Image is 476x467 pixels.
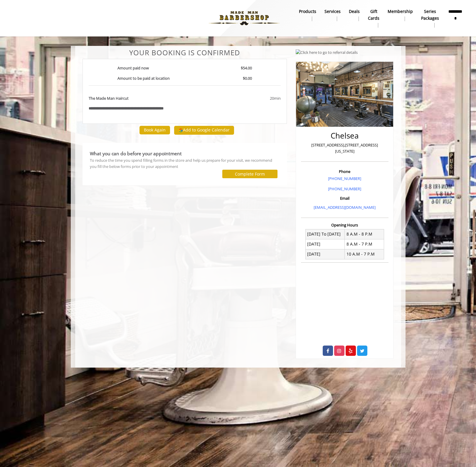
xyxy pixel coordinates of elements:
b: Deals [349,8,360,15]
img: Made Man Barbershop logo [204,2,285,34]
a: Gift cardsgift cards [364,7,384,29]
b: Services [324,8,341,15]
b: gift cards [368,8,379,21]
div: To reduce the time you spend filling forms in the store and help us prepare for your visit, we re... [90,157,280,170]
center: Your Booking is confirmed [83,49,287,56]
a: Series packagesSeries packages [417,7,443,29]
button: Book Again [139,126,170,134]
b: Amount paid now [117,65,149,71]
h3: Email [302,196,387,200]
button: Complete Form [222,170,277,178]
h3: Phone [302,169,387,174]
h2: Chelsea [302,131,387,140]
td: [DATE] [305,239,345,249]
a: Productsproducts [295,7,320,23]
h3: Opening Hours [301,223,388,227]
a: [EMAIL_ADDRESS][DOMAIN_NAME] [314,205,376,210]
b: Series packages [421,8,439,21]
b: $54.00 [241,65,252,71]
b: products [299,8,316,15]
td: 8 A.M - 7 P.M [345,239,384,249]
a: [PHONE_NUMBER] [328,186,361,191]
td: [DATE] To [DATE] [305,229,345,239]
a: [PHONE_NUMBER] [328,176,361,181]
a: MembershipMembership [384,7,417,23]
td: 8 A.M - 8 P.M [345,229,384,239]
b: Amount to be paid at location [117,76,170,81]
div: 20min [223,95,281,101]
b: What you can do before your appointment [90,150,182,157]
td: 10 A.M - 7 P.M [345,249,384,259]
a: DealsDeals [345,7,364,23]
button: Add to Google Calendar [174,126,234,135]
img: Click here to go to referral details [296,49,358,56]
b: Membership [388,8,413,15]
td: [DATE] [305,249,345,259]
b: The Made Man Haircut [89,95,129,101]
a: ServicesServices [320,7,345,23]
label: Complete Form [235,172,265,176]
b: $0.00 [243,76,252,81]
p: [STREET_ADDRESS],[STREET_ADDRESS][US_STATE] [302,142,387,154]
